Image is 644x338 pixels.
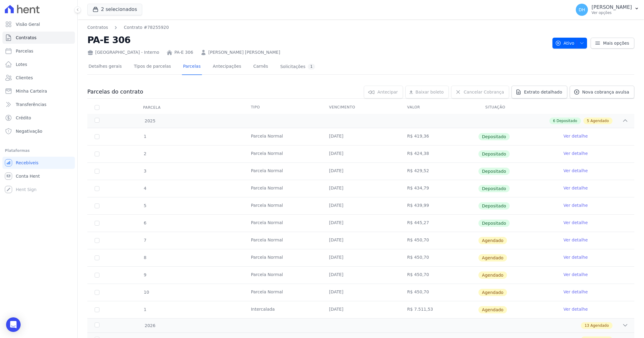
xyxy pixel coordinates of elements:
[87,59,123,75] a: Detalhes gerais
[322,284,400,301] td: [DATE]
[400,101,478,114] th: Valor
[212,59,243,75] a: Antecipações
[95,238,99,243] input: default
[322,197,400,214] td: [DATE]
[524,89,562,95] span: Extrato detalhado
[16,173,40,179] span: Conta Hent
[478,168,510,175] span: Depositado
[16,35,36,41] span: Contratos
[143,134,146,139] span: 1
[87,24,108,31] a: Contratos
[478,133,510,140] span: Depositado
[400,267,478,284] td: R$ 450,70
[243,267,322,284] td: Parcela Normal
[2,85,75,97] a: Minha Carteira
[478,237,507,244] span: Agendado
[571,1,644,18] button: DH [PERSON_NAME] Ver opções
[243,232,322,249] td: Parcela Normal
[16,160,39,166] span: Recebíveis
[592,10,632,15] p: Ver opções
[182,59,202,75] a: Parcelas
[400,163,478,180] td: R$ 429,52
[16,48,33,54] span: Parcelas
[478,306,507,313] span: Agendado
[322,267,400,284] td: [DATE]
[478,271,507,279] span: Agendado
[87,24,169,31] nav: Breadcrumb
[95,307,99,312] input: default
[590,323,609,328] span: Agendado
[280,64,315,70] div: Solicitações
[563,220,588,226] a: Ver detalhe
[322,145,400,162] td: [DATE]
[144,118,156,124] span: 2025
[143,255,146,260] span: 8
[512,86,567,98] a: Extrato detalhado
[143,307,146,312] span: 1
[87,33,548,47] h2: PA-E 306
[95,255,99,260] input: default
[2,170,75,182] a: Conta Hent
[400,197,478,214] td: R$ 439,99
[95,221,99,226] input: Só é possível selecionar pagamentos em aberto
[95,273,99,278] input: default
[136,101,168,114] div: Parcela
[563,306,588,312] a: Ver detalhe
[563,185,588,191] a: Ver detalhe
[478,220,510,227] span: Depositado
[552,38,587,49] button: Ativo
[322,232,400,249] td: [DATE]
[2,18,75,30] a: Visão Geral
[2,98,75,111] a: Transferências
[243,128,322,145] td: Parcela Normal
[95,290,99,295] input: default
[322,215,400,232] td: [DATE]
[563,271,588,278] a: Ver detalhe
[143,151,146,156] span: 2
[2,112,75,124] a: Crédito
[570,86,634,98] a: Nova cobrança avulsa
[143,220,146,225] span: 6
[143,186,146,191] span: 4
[243,180,322,197] td: Parcela Normal
[208,49,280,56] a: [PERSON_NAME] [PERSON_NAME]
[243,101,322,114] th: Tipo
[2,72,75,84] a: Clientes
[95,203,99,208] input: Só é possível selecionar pagamentos em aberto
[322,101,400,114] th: Vencimento
[143,169,146,173] span: 3
[143,238,146,243] span: 7
[478,289,507,296] span: Agendado
[243,163,322,180] td: Parcela Normal
[252,59,269,75] a: Carnês
[16,61,27,67] span: Lotes
[16,101,46,108] span: Transferências
[563,237,588,243] a: Ver detalhe
[400,301,478,318] td: R$ 7.511,53
[87,49,159,56] div: [GEOGRAPHIC_DATA] - Interno
[478,202,510,210] span: Depositado
[582,89,629,95] span: Nova cobrança avulsa
[592,4,632,10] p: [PERSON_NAME]
[16,115,31,121] span: Crédito
[400,249,478,266] td: R$ 450,70
[591,38,634,49] a: Mais opções
[478,254,507,261] span: Agendado
[322,163,400,180] td: [DATE]
[587,118,589,124] span: 5
[400,180,478,197] td: R$ 434,79
[590,118,609,124] span: Agendado
[243,145,322,162] td: Parcela Normal
[2,125,75,137] a: Negativação
[279,59,316,75] a: Solicitações1
[555,38,575,49] span: Ativo
[563,289,588,295] a: Ver detalhe
[563,254,588,260] a: Ver detalhe
[322,128,400,145] td: [DATE]
[243,197,322,214] td: Parcela Normal
[2,58,75,70] a: Lotes
[16,88,47,94] span: Minha Carteira
[243,284,322,301] td: Parcela Normal
[400,145,478,162] td: R$ 424,38
[243,215,322,232] td: Parcela Normal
